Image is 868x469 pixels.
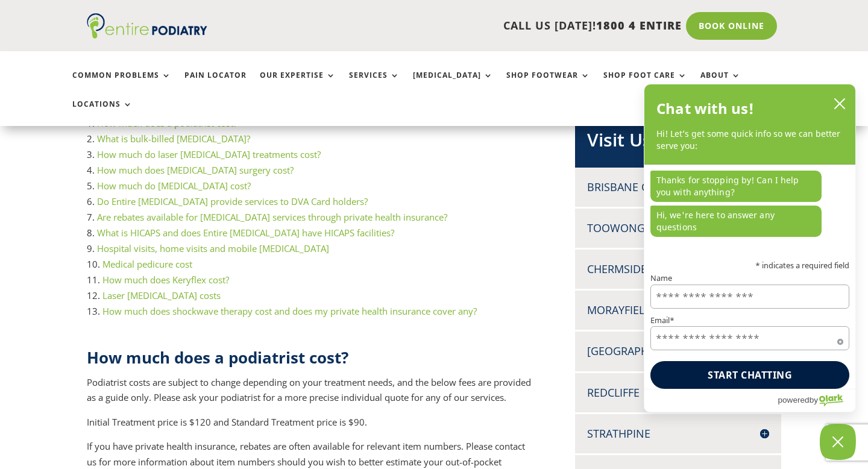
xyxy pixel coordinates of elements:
h4: Redcliffe [587,385,769,400]
h4: Strathpine [587,426,769,441]
p: Hi! Let’s get some quick info so we can better serve you: [656,128,843,153]
p: Podiatrist costs are subject to change depending on your treatment needs, and the below fees are ... [87,375,537,415]
a: How much does a podiatrist cost? [97,117,237,129]
p: Hi, we're here to answer any questions [650,206,822,237]
h4: Chermside [587,262,769,277]
a: How much do [MEDICAL_DATA] cost? [97,180,251,192]
strong: How much does a podiatrist cost? [87,347,348,368]
a: What is bulk-billed [MEDICAL_DATA]? [97,133,250,145]
span: 1800 4 ENTIRE [596,18,682,33]
span: Required field [837,336,843,342]
img: logo (1) [87,13,207,39]
a: Do Entire [MEDICAL_DATA] provide services to DVA Card holders? [97,195,368,207]
h2: Chat with us! [656,96,755,121]
h4: Morayfield [587,303,769,318]
p: Initial Treatment price is $120 and Standard Treatment price is $90. [87,415,537,439]
button: Close Chatbox [820,424,856,460]
a: Medical pedicure cost [102,258,192,270]
div: chat [644,165,855,248]
a: Locations [72,100,133,126]
a: Our Expertise [260,71,336,97]
a: Shop Foot Care [603,71,687,97]
a: Entire Podiatry [87,29,207,41]
a: Services [349,71,400,97]
h4: Brisbane CBD [587,180,769,195]
span: powered [778,392,809,408]
a: Pain Locator [184,71,247,97]
button: close chatbox [830,95,849,113]
div: olark chatbox [644,84,856,412]
a: Laser [MEDICAL_DATA] costs [102,289,221,301]
p: Thanks for stopping by! Can I help you with anything? [650,171,822,202]
label: Email* [650,316,849,324]
a: Powered by Olark [778,389,855,412]
p: CALL US [DATE]! [247,18,682,34]
a: How much do laser [MEDICAL_DATA] treatments cost? [97,148,321,160]
label: Name [650,274,849,282]
a: About [700,71,741,97]
a: Hospital visits, home visits and mobile [MEDICAL_DATA] [97,242,329,254]
a: Common Problems [72,71,171,97]
button: Start chatting [650,361,849,389]
span: by [810,392,818,408]
a: How much does shockwave therapy cost and does my private health insurance cover any? [102,305,477,317]
a: Shop Footwear [506,71,590,97]
h4: Toowong [587,221,769,236]
a: [MEDICAL_DATA] [413,71,493,97]
a: Book Online [686,12,777,40]
p: * indicates a required field [650,262,849,269]
a: What is HICAPS and does Entire [MEDICAL_DATA] have HICAPS facilities? [97,227,394,239]
h4: [GEOGRAPHIC_DATA] [587,344,769,359]
h2: Visit Us [DATE] [587,127,769,159]
a: How much does [MEDICAL_DATA] surgery cost? [97,164,294,176]
input: Name [650,285,849,309]
input: Email [650,326,849,350]
a: Are rebates available for [MEDICAL_DATA] services through private health insurance? [97,211,447,223]
a: How much does Keryflex cost? [102,274,229,286]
